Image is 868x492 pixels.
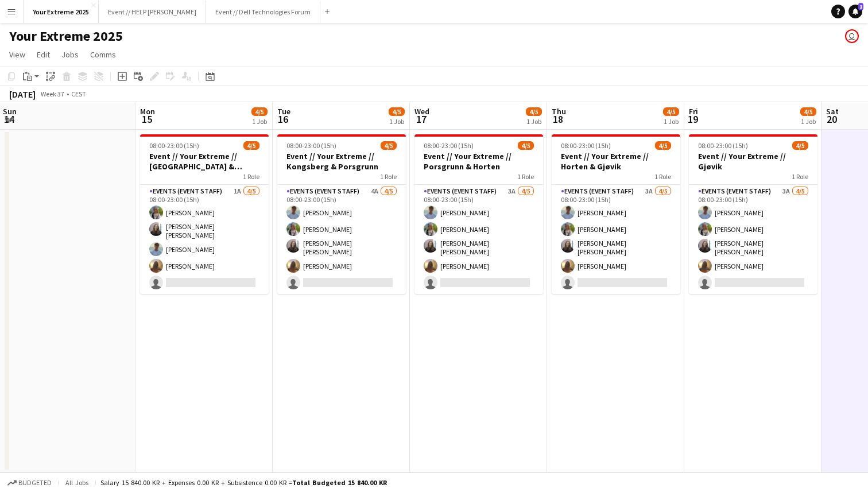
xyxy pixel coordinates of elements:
a: Comms [86,47,121,62]
app-job-card: 08:00-23:00 (15h)4/5Event // Your Extreme // Kongsberg & Porsgrunn1 RoleEvents (Event Staff)4A4/5... [277,134,406,294]
span: Comms [90,49,116,60]
app-card-role: Events (Event Staff)3A4/508:00-23:00 (15h)[PERSON_NAME][PERSON_NAME][PERSON_NAME] [PERSON_NAME][P... [552,185,680,294]
span: 08:00-23:00 (15h) [561,141,611,150]
app-card-role: Events (Event Staff)3A4/508:00-23:00 (15h)[PERSON_NAME][PERSON_NAME][PERSON_NAME] [PERSON_NAME][P... [689,185,817,294]
span: 08:00-23:00 (15h) [149,141,199,150]
app-user-avatar: Lars Songe [845,29,859,43]
app-job-card: 08:00-23:00 (15h)4/5Event // Your Extreme // Horten & Gjøvik1 RoleEvents (Event Staff)3A4/508:00-... [552,134,680,294]
app-job-card: 08:00-23:00 (15h)4/5Event // Your Extreme // Porsgrunn & Horten1 RoleEvents (Event Staff)3A4/508:... [414,134,543,294]
span: 4/5 [389,107,405,116]
h3: Event // Your Extreme // Porsgrunn & Horten [414,151,543,172]
a: View [5,47,30,62]
span: Mon [140,106,155,117]
span: 14 [1,113,17,126]
span: Week 37 [38,90,67,98]
span: 1 Role [380,172,397,181]
div: 1 Job [664,117,679,126]
div: 1 Job [389,117,404,126]
div: 1 Job [252,117,267,126]
app-card-role: Events (Event Staff)4A4/508:00-23:00 (15h)[PERSON_NAME][PERSON_NAME][PERSON_NAME] [PERSON_NAME][P... [277,185,406,294]
h1: Your Extreme 2025 [9,28,123,45]
a: Jobs [57,47,83,62]
span: 4/5 [251,107,268,116]
app-job-card: 08:00-23:00 (15h)4/5Event // Your Extreme // Gjøvik1 RoleEvents (Event Staff)3A4/508:00-23:00 (15... [689,134,817,294]
span: 19 [687,113,698,126]
span: 1 [858,3,863,10]
span: Tue [277,106,290,117]
span: Wed [414,106,429,117]
span: 08:00-23:00 (15h) [698,141,748,150]
div: CEST [71,90,86,98]
span: 4/5 [800,107,816,116]
div: [DATE] [9,88,36,100]
button: Budgeted [6,476,53,489]
app-card-role: Events (Event Staff)3A4/508:00-23:00 (15h)[PERSON_NAME][PERSON_NAME][PERSON_NAME] [PERSON_NAME][P... [414,185,543,294]
app-card-role: Events (Event Staff)1A4/508:00-23:00 (15h)[PERSON_NAME][PERSON_NAME] [PERSON_NAME][PERSON_NAME][P... [140,185,269,294]
div: 1 Job [801,117,816,126]
span: 4/5 [792,141,808,150]
span: Jobs [61,49,79,60]
h3: Event // Your Extreme // Gjøvik [689,151,817,172]
span: 08:00-23:00 (15h) [286,141,336,150]
span: 18 [550,113,566,126]
span: All jobs [63,478,91,487]
div: Salary 15 840.00 KR + Expenses 0.00 KR + Subsistence 0.00 KR = [100,478,387,487]
span: 1 Role [792,172,808,181]
button: Event // HELP [PERSON_NAME] [99,1,206,23]
app-job-card: 08:00-23:00 (15h)4/5Event // Your Extreme // [GEOGRAPHIC_DATA] & [GEOGRAPHIC_DATA]1 RoleEvents (E... [140,134,269,294]
span: 16 [276,113,290,126]
h3: Event // Your Extreme // [GEOGRAPHIC_DATA] & [GEOGRAPHIC_DATA] [140,151,269,172]
span: Fri [689,106,698,117]
h3: Event // Your Extreme // Kongsberg & Porsgrunn [277,151,406,172]
span: 1 Role [654,172,671,181]
span: View [9,49,25,60]
span: 4/5 [518,141,534,150]
span: 15 [138,113,155,126]
span: Sat [826,106,839,117]
span: Edit [37,49,50,60]
span: 20 [824,113,839,126]
h3: Event // Your Extreme // Horten & Gjøvik [552,151,680,172]
span: 17 [413,113,429,126]
a: 1 [848,5,862,18]
span: 1 Role [243,172,259,181]
div: 1 Job [526,117,541,126]
button: Your Extreme 2025 [24,1,99,23]
span: 08:00-23:00 (15h) [424,141,474,150]
span: 4/5 [381,141,397,150]
span: 1 Role [517,172,534,181]
span: 4/5 [655,141,671,150]
span: 4/5 [243,141,259,150]
button: Event // Dell Technologies Forum [206,1,320,23]
span: Budgeted [18,479,52,487]
span: Sun [3,106,17,117]
a: Edit [32,47,55,62]
span: Total Budgeted 15 840.00 KR [292,478,387,487]
span: Thu [552,106,566,117]
span: 4/5 [663,107,679,116]
span: 4/5 [526,107,542,116]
